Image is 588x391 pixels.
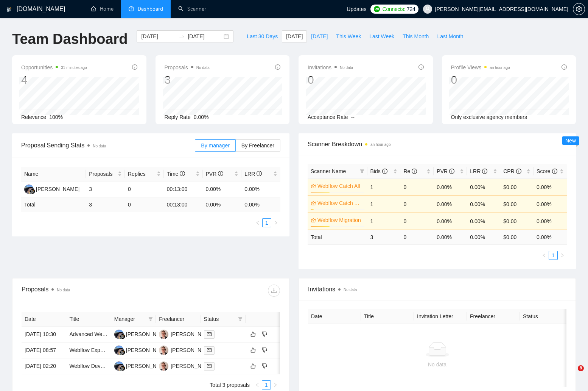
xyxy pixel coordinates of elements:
td: 0.00 % [534,230,567,244]
span: filter [147,313,154,325]
td: 0.00% [534,195,567,213]
button: like [249,361,258,371]
img: ZZ [159,361,168,371]
a: AA[PERSON_NAME] [114,363,170,369]
span: right [560,253,565,258]
img: AA [114,330,124,339]
span: filter [238,317,243,321]
span: CPR [503,168,521,174]
td: 00:13:00 [164,197,203,212]
span: filter [358,166,366,177]
span: swap-right [179,33,185,39]
button: setting [573,3,585,15]
div: No data [314,360,560,369]
button: left [540,251,549,260]
a: Webflow Catch All [317,182,363,190]
span: Re [403,168,417,174]
a: Webflow Migration [317,216,363,224]
span: info-circle [275,64,280,70]
span: [DATE] [311,32,328,41]
a: 1 [549,251,557,260]
button: This Week [332,30,365,42]
time: 31 minutes ago [61,66,87,70]
span: No data [93,144,106,148]
li: Next Page [271,380,280,389]
td: 00:13:00 [164,181,203,197]
span: to [179,33,185,39]
a: Webflow Developer for Crypto Tax Assessment Tools & Content Pages [69,363,235,369]
a: AA[PERSON_NAME] [24,186,79,192]
li: Previous Page [253,380,262,389]
span: like [250,363,256,369]
a: ZZ[PERSON_NAME] [159,363,214,369]
img: ZZ [159,346,168,355]
span: right [274,221,278,225]
span: Proposal Sending Stats [21,141,195,150]
li: Total 3 proposals [210,380,250,389]
th: Proposals [86,167,125,181]
td: [DATE] 02:20 [22,358,66,374]
input: Start date [141,32,176,41]
span: info-circle [382,169,387,174]
span: info-circle [516,169,521,174]
td: [DATE] 08:57 [22,343,66,358]
div: [PERSON_NAME] [171,362,214,370]
td: 0 [400,178,434,195]
span: Last Week [369,32,394,41]
img: gigradar-bm.png [120,350,125,355]
td: 0 [125,197,164,212]
img: ZZ [159,330,168,339]
td: $0.00 [500,195,534,213]
span: info-circle [257,171,262,176]
td: 0 [400,213,434,230]
span: dashboard [129,6,134,11]
button: Last 30 Days [243,30,282,42]
span: No data [340,66,353,70]
td: Webflow Expert Needed for Bug Fixes and Improvements on Existing Website [66,343,111,358]
a: AA[PERSON_NAME] [114,331,170,337]
button: right [558,251,567,260]
td: 3 [86,197,125,212]
span: mail [207,332,212,336]
a: 1 [262,381,271,389]
th: Replies [125,167,164,181]
span: Last 30 Days [247,32,278,41]
li: Previous Page [253,218,262,227]
span: left [255,221,260,225]
div: 0 [451,73,510,87]
button: like [249,346,258,355]
td: 0.00% [241,181,280,197]
span: mail [207,364,212,368]
span: Opportunities [21,63,87,72]
div: [PERSON_NAME] [126,362,170,370]
td: 0.00% [203,181,242,197]
span: left [255,383,260,387]
span: By manager [201,142,229,149]
td: 3 [86,181,125,197]
a: setting [573,6,585,12]
img: upwork-logo.png [374,6,380,12]
span: Bids [370,168,387,174]
div: [PERSON_NAME] [171,346,214,354]
td: 0.00% [434,213,467,230]
span: This Month [403,32,429,41]
img: AA [114,361,124,371]
span: [DATE] [286,32,303,41]
td: $0.00 [500,178,534,195]
td: 0.00% [534,213,567,230]
span: Relevance [21,114,46,120]
img: gigradar-bm.png [120,366,125,371]
span: 724 [407,5,415,13]
span: Time [167,171,185,177]
td: Webflow Developer for Crypto Tax Assessment Tools & Content Pages [66,358,111,374]
span: dislike [262,331,267,337]
span: Last Month [437,32,463,41]
li: 1 [262,380,271,389]
span: Proposals [165,63,210,72]
span: mail [207,348,212,352]
span: No data [57,288,70,292]
span: Score [537,168,557,174]
button: dislike [260,346,269,355]
button: dislike [260,361,269,371]
span: -- [351,114,355,120]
